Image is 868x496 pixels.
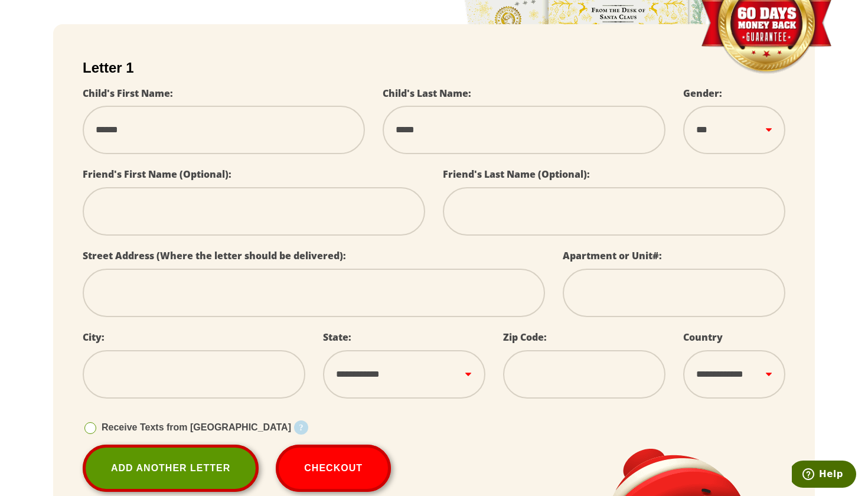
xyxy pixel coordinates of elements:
[276,445,391,492] button: Checkout
[83,249,346,262] label: Street Address (Where the letter should be delivered):
[443,168,590,181] label: Friend's Last Name (Optional):
[792,461,856,490] iframe: Opens a widget where you can find more information
[83,445,259,492] a: Add Another Letter
[683,331,723,344] label: Country
[383,87,471,100] label: Child's Last Name:
[563,249,662,262] label: Apartment or Unit#:
[83,168,231,181] label: Friend's First Name (Optional):
[83,331,105,344] label: City:
[83,60,785,76] h2: Letter 1
[102,422,291,432] span: Receive Texts from [GEOGRAPHIC_DATA]
[323,331,351,344] label: State:
[83,87,173,100] label: Child's First Name:
[683,87,722,100] label: Gender:
[503,331,547,344] label: Zip Code:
